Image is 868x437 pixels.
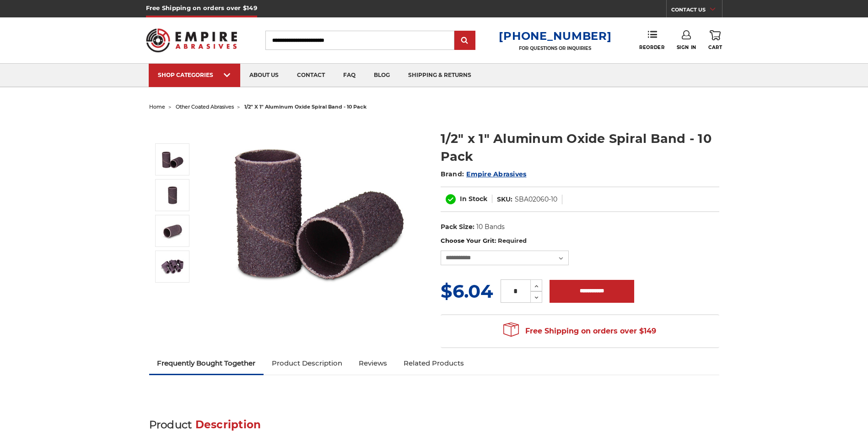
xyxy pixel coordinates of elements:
[161,219,184,242] img: 1/2" x 1" Aluminum Oxide Spiral Bands
[158,71,231,78] div: SHOP CATEGORIES
[708,44,722,50] span: Cart
[708,30,722,50] a: Cart
[456,32,474,50] input: Submit
[161,184,184,207] img: 1/2" x 1" Spiral Bands AOX
[395,353,472,373] a: Related Products
[677,44,696,50] span: Sign In
[441,222,474,232] dt: Pack Size:
[441,280,493,302] span: $6.04
[195,418,261,431] span: Description
[497,195,512,204] dt: SKU:
[671,5,722,17] a: CONTACT US
[499,45,611,51] p: FOR QUESTIONS OR INQUIRIES
[244,104,367,110] span: 1/2" x 1" aluminum oxide spiral band - 10 pack
[350,353,395,373] a: Reviews
[441,170,464,178] span: Brand:
[149,104,165,110] a: home
[146,22,237,58] img: Empire Abrasives
[288,64,334,87] a: contact
[149,353,264,373] a: Frequently Bought Together
[176,104,234,110] a: other coated abrasives
[399,64,480,87] a: shipping & returns
[460,195,487,203] span: In Stock
[639,44,664,50] span: Reorder
[476,222,505,232] dd: 10 Bands
[264,353,350,373] a: Product Description
[466,170,526,178] a: Empire Abrasives
[149,418,192,431] span: Product
[441,130,719,165] h1: 1/2" x 1" Aluminum Oxide Spiral Band - 10 Pack
[498,237,527,244] small: Required
[227,120,410,303] img: 1/2" x 1" AOX Spiral Bands
[499,29,611,43] a: [PHONE_NUMBER]
[334,64,365,87] a: faq
[240,64,288,87] a: about us
[161,255,184,278] img: 1/2" x 1" Spiral Bands Aluminum Oxide
[161,148,184,171] img: 1/2" x 1" AOX Spiral Bands
[639,30,664,50] a: Reorder
[503,322,656,340] span: Free Shipping on orders over $149
[515,195,557,204] dd: SBA02060-10
[365,64,399,87] a: blog
[441,236,719,246] label: Choose Your Grit:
